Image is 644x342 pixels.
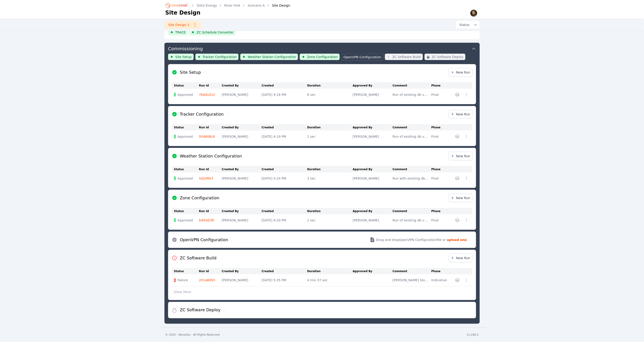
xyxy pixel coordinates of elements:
th: Created By [222,268,262,274]
h2: Zone Configuration [180,195,220,201]
div: 2 sec [307,218,351,223]
td: [DATE] 4:20 PM [262,214,307,226]
span: New Run [451,70,470,75]
th: Comment [393,268,431,274]
div: v1.260.2 [467,333,479,337]
th: Comment [393,124,431,131]
th: Status [172,166,199,172]
th: Created By [222,82,262,89]
span: New Run [451,196,470,200]
th: Phase [431,166,445,172]
div: Run with existing db values [393,176,429,181]
div: Site Design [266,3,290,8]
span: Site Setup [175,55,192,59]
div: 6 sec [307,92,351,97]
span: Approved [178,92,193,97]
th: Phase [431,208,445,214]
th: Duration [307,82,353,89]
a: New Run [449,254,472,262]
td: [PERSON_NAME] [353,214,393,226]
th: Run Id [199,268,222,274]
th: Status [172,208,199,214]
h1: Site Design [165,9,201,16]
a: New Run [449,68,472,77]
span: Failure [178,278,188,283]
td: [DATE] 4:19 PM [262,131,307,142]
span: Status [458,23,470,27]
a: 93d608c8 [199,135,215,138]
a: New Run [449,110,472,119]
div: Run of existing db values [393,134,429,139]
th: Status [172,268,199,274]
h2: OpenVPN Configuration [180,237,228,243]
div: 4 min 37 sec [307,278,351,283]
th: Duration [307,166,353,172]
td: [DATE] 4:18 PM [262,89,307,101]
td: [PERSON_NAME] [222,214,262,226]
div: Indicative [431,278,449,283]
th: Created By [222,166,262,172]
h2: Site Setup [180,69,201,76]
th: Run Id [199,82,222,89]
div: CommissioningSite SetupTracker ConfigurationWeather Station ConfigurationZone ConfigurationOpenVP... [164,43,480,324]
div: © 2025 - Nevados - All Rights Reserved [165,333,220,337]
td: [PERSON_NAME] [222,274,262,286]
span: Tracker Configuration [203,55,237,59]
td: [PERSON_NAME] [353,172,393,184]
th: Duration [307,124,353,131]
div: Final [431,92,443,97]
th: Status [172,124,199,131]
div: 1 sec [307,134,351,139]
a: River Fork [224,3,241,8]
th: Duration [307,208,353,214]
th: Run Id [199,166,222,172]
button: Drag and dropOpenVPN Configurationfile or upload one [364,233,472,246]
a: New Run [449,194,472,202]
span: Zone Configuration [307,55,338,59]
a: 5d20f0cf [199,177,213,180]
td: [PERSON_NAME] [222,131,262,142]
th: Created [262,268,307,274]
h2: Weather Station Configuration [180,153,242,159]
span: New Run [451,112,470,117]
button: Status [456,21,480,29]
div: Final [431,134,443,139]
th: Run Id [199,208,222,214]
th: Created [262,166,307,172]
th: Status [172,82,199,89]
span: New Run [451,154,470,158]
td: [PERSON_NAME] [222,172,262,184]
th: Created By [222,124,262,131]
span: ZC Schedule Converter [197,30,233,35]
span: Drag and drop OpenVPN Configuration file or [376,238,446,242]
a: New Run [449,152,472,160]
th: Phase [431,268,452,274]
th: Duration [307,268,353,274]
div: Run of existing db values [393,92,429,97]
th: Approved By [353,166,393,172]
a: bd43d1fb [199,218,214,222]
th: Created [262,124,307,131]
a: Scenario A [248,3,265,8]
a: SOLV Energy [197,3,217,8]
span: Approved [178,218,193,223]
th: Comment [393,208,431,214]
a: 7bdd1012 [199,93,215,96]
img: Sam Prest [470,10,477,17]
td: [PERSON_NAME] [222,89,262,101]
h3: Commissioning [168,46,203,52]
td: [PERSON_NAME] [353,89,393,101]
th: Comment [393,82,431,89]
div: Run of existing db values [393,218,429,223]
button: Show More [172,288,193,296]
div: Final [431,176,443,181]
span: New Run [451,256,470,260]
th: Approved By [353,124,393,131]
span: Approved [178,134,193,139]
strong: upload one [447,238,467,242]
th: Run Id [199,124,222,131]
span: ZC Software Build [392,55,421,59]
a: 201a8093 [199,279,215,282]
nav: Breadcrumb [165,2,290,9]
h2: ZC Software Build [180,255,217,261]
